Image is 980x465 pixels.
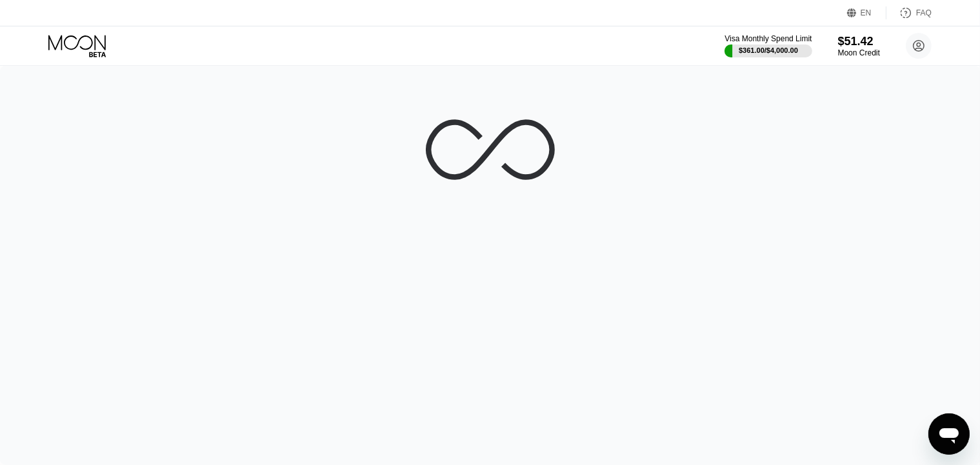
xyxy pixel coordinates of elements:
div: FAQ [916,8,932,17]
div: Moon Credit [838,48,880,57]
div: EN [861,8,872,17]
div: $51.42Moon Credit [838,35,880,57]
div: FAQ [886,6,932,19]
div: Visa Monthly Spend Limit [725,34,812,43]
div: EN [847,6,886,19]
iframe: Button to launch messaging window [928,413,970,455]
div: Visa Monthly Spend Limit$361.00/$4,000.00 [725,34,812,57]
div: $361.00 / $4,000.00 [739,46,798,54]
div: $51.42 [838,35,880,48]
